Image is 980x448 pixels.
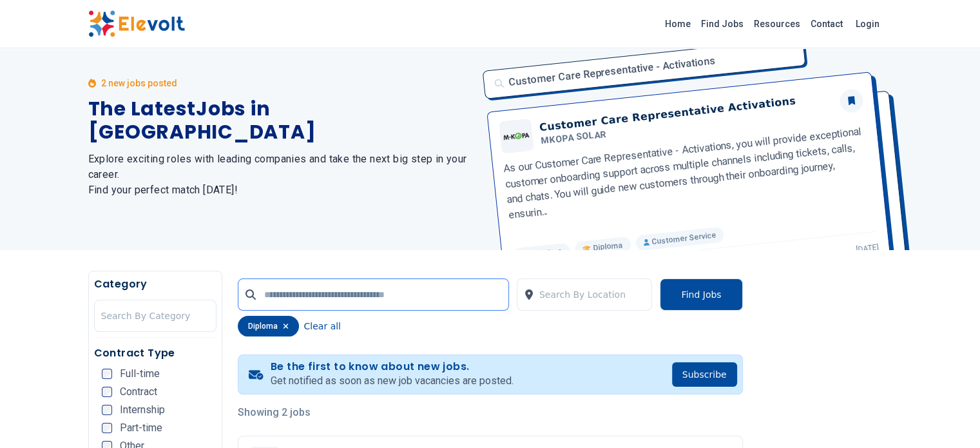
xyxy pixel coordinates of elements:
a: Find Jobs [696,14,749,34]
p: 2 new jobs posted [101,77,177,90]
p: Showing 2 jobs [238,405,743,420]
h5: Contract Type [94,346,216,361]
span: Internship [120,405,165,415]
button: Find Jobs [660,278,742,311]
button: Clear all [304,316,341,336]
h5: Category [94,277,216,292]
span: Part-time [120,423,162,433]
span: Contract [120,387,157,397]
h2: Explore exciting roles with leading companies and take the next big step in your career. Find you... [88,151,475,198]
input: Internship [102,405,112,415]
img: Elevolt [88,10,185,37]
a: Home [660,14,696,34]
h4: Be the first to know about new jobs. [271,360,514,373]
p: Get notified as soon as new job vacancies are posted. [271,373,514,389]
div: diploma [238,316,299,336]
input: Full-time [102,369,112,379]
button: Subscribe [672,362,737,387]
iframe: Chat Widget [916,386,980,448]
a: Login [848,11,887,37]
input: Part-time [102,423,112,433]
span: Full-time [120,369,160,379]
a: Contact [805,14,848,34]
input: Contract [102,387,112,397]
h1: The Latest Jobs in [GEOGRAPHIC_DATA] [88,97,475,144]
a: Resources [749,14,805,34]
